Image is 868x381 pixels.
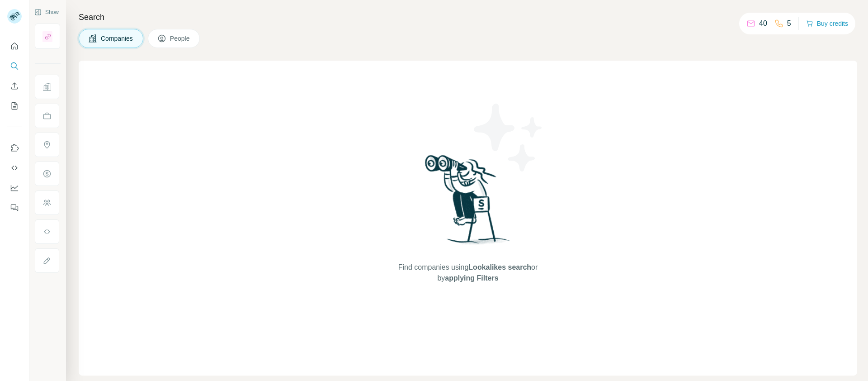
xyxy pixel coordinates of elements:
span: Companies [101,34,134,43]
button: Search [7,58,22,74]
button: Enrich CSV [7,78,22,94]
span: Find companies using or by [396,262,540,284]
button: Feedback [7,200,22,216]
span: applying Filters [445,274,498,282]
button: Use Surfe API [7,160,22,176]
button: Buy credits [806,17,848,30]
p: 40 [759,18,767,29]
button: Show [28,5,65,19]
h4: Search [79,11,857,24]
button: Use Surfe on LinkedIn [7,140,22,156]
span: Lookalikes search [468,263,531,271]
span: People [170,34,191,43]
img: Surfe Illustration - Woman searching with binoculars [421,152,515,253]
button: My lists [7,98,22,114]
img: Surfe Illustration - Stars [468,97,549,178]
p: 5 [787,18,791,29]
button: Dashboard [7,180,22,196]
button: Quick start [7,38,22,54]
